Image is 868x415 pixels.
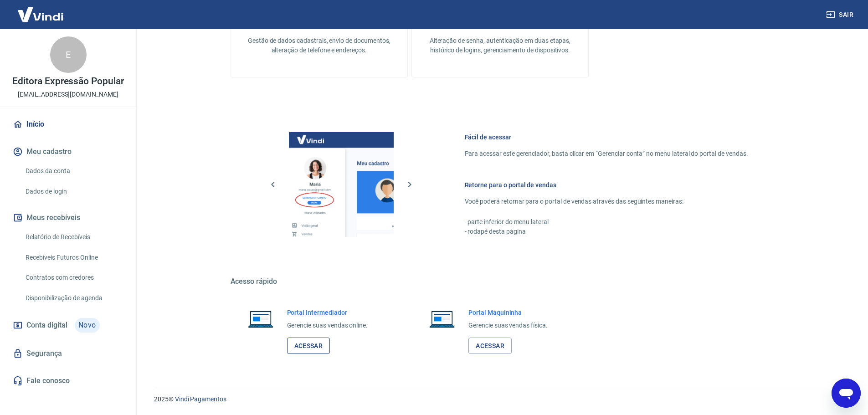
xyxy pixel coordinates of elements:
a: Recebíveis Futuros Online [22,248,125,267]
h6: Fácil de acessar [465,133,748,142]
p: - parte inferior do menu lateral [465,217,748,227]
a: Acessar [468,338,512,354]
p: 2025 © [154,395,846,404]
a: Conta digitalNovo [11,314,125,336]
a: Segurança [11,343,125,364]
h6: Retorne para o portal de vendas [465,180,748,190]
p: Gerencie suas vendas online. [287,321,368,330]
p: [EMAIL_ADDRESS][DOMAIN_NAME] [18,90,118,99]
img: Imagem de um notebook aberto [241,308,280,330]
div: E [50,36,87,73]
span: Conta digital [26,319,67,332]
p: Gestão de dados cadastrais, envio de documentos, alteração de telefone e endereços. [246,36,393,55]
p: Alteração de senha, autenticação em duas etapas, histórico de logins, gerenciamento de dispositivos. [426,36,574,55]
iframe: Botão para abrir a janela de mensagens [832,379,861,408]
p: Gerencie suas vendas física. [468,321,548,330]
p: Para acessar este gerenciador, basta clicar em “Gerenciar conta” no menu lateral do portal de ven... [465,149,748,159]
a: Disponibilização de agenda [22,289,125,307]
p: - rodapé desta página [465,227,748,236]
a: Início [11,114,125,134]
p: Você poderá retornar para o portal de vendas através das seguintes maneiras: [465,197,748,206]
h6: Portal Maquininha [468,308,548,317]
a: Acessar [287,338,330,354]
span: Novo [75,318,100,333]
a: Fale conosco [11,371,125,391]
img: Imagem de um notebook aberto [423,308,461,330]
a: Relatório de Recebíveis [22,228,125,246]
a: Dados de login [22,182,125,201]
a: Contratos com credores [22,268,125,287]
h6: Portal Intermediador [287,308,368,317]
a: Dados da conta [22,162,125,180]
button: Sair [824,6,857,23]
button: Meu cadastro [11,142,125,162]
img: Imagem da dashboard mostrando o botão de gerenciar conta na sidebar no lado esquerdo [289,132,394,237]
h5: Acesso rápido [231,277,770,286]
p: Editora Expressão Popular [12,77,124,86]
button: Meus recebíveis [11,208,125,228]
a: Vindi Pagamentos [175,395,226,403]
img: Vindi [11,0,70,28]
